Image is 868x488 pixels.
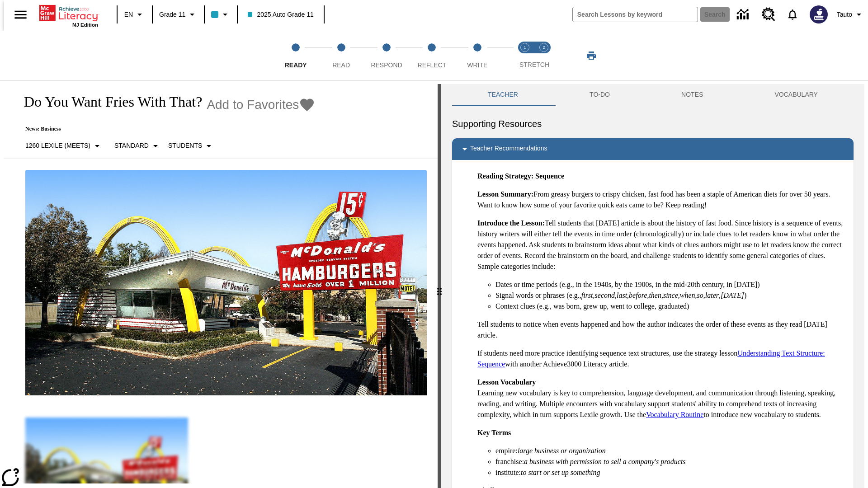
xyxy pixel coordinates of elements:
p: Learning new vocabulary is key to comprehension, language development, and communication through ... [477,377,846,420]
li: Signal words or phrases (e.g., , , , , , , , , , ) [495,290,846,301]
div: Home [39,3,98,28]
button: Write step 5 of 5 [451,31,504,80]
strong: Lesson Vocabulary [477,378,536,386]
strong: Sequence [535,172,564,180]
button: Respond step 3 of 5 [360,31,413,80]
div: Teacher Recommendations [452,138,854,160]
em: second [595,291,615,299]
strong: Reading Strategy: [477,172,533,180]
button: Scaffolds, Standard [111,138,165,154]
span: Write [467,61,487,69]
text: 1 [524,45,526,50]
span: Add to Favorites [207,98,299,112]
em: later [705,291,719,299]
button: Select a new avatar [804,3,833,26]
span: Tauto [837,10,852,19]
span: EN [124,10,133,19]
input: search field [573,7,698,22]
span: Ready [285,61,307,69]
em: [DATE] [721,291,744,299]
li: Context clues (e.g., was born, grew up, went to college, graduated) [495,301,846,312]
button: Class color is light blue. Change class color [208,6,234,23]
span: NJ Edition [72,22,98,28]
button: Stretch Read step 1 of 2 [512,31,538,80]
em: before [629,291,647,299]
button: Print [577,47,606,64]
img: One of the first McDonald's stores, with the iconic red sign and golden arches. [25,170,427,396]
button: Stretch Respond step 2 of 2 [531,31,557,80]
em: since [663,291,678,299]
strong: Introduce the Lesson: [477,219,545,227]
button: Ready step 1 of 5 [269,31,322,80]
button: NOTES [646,84,739,106]
li: empire: [495,446,846,456]
button: Grade: Grade 11, Select a grade [156,6,201,23]
li: franchise: [495,456,846,467]
span: STRETCH [519,61,549,68]
a: Resource Center, Will open in new tab [756,2,781,27]
h1: Do You Want Fries With That? [14,94,202,110]
a: Notifications [781,3,804,26]
button: Select Student [165,138,218,154]
p: Standard [114,141,149,150]
button: Profile/Settings [833,6,868,23]
p: Teacher Recommendations [470,144,547,155]
button: Language: EN, Select a language [120,6,149,23]
button: TO-DO [554,84,646,106]
button: Reflect step 4 of 5 [406,31,458,80]
span: Read [332,61,350,69]
text: 2 [542,45,545,50]
em: first [581,291,593,299]
em: large business or organization [518,447,606,455]
p: From greasy burgers to crispy chicken, fast food has been a staple of American diets for over 50 ... [477,189,846,211]
div: activity [441,84,864,488]
em: when [680,291,695,299]
button: Open side menu [7,1,34,28]
a: Data Center [731,2,756,27]
button: Add to Favorites - Do You Want Fries With That? [207,97,315,113]
img: Avatar [810,5,828,23]
span: Reflect [418,61,447,69]
p: 1260 Lexile (Meets) [25,141,90,150]
span: Grade 11 [159,10,185,19]
span: Respond [371,61,402,69]
p: Tell students that [DATE] article is about the history of fast food. Since history is a sequence ... [477,218,846,272]
li: institute: [495,467,846,478]
a: Vocabulary Routine [646,411,703,418]
p: If students need more practice identifying sequence text structures, use the strategy lesson with... [477,348,846,370]
p: Students [168,141,202,150]
div: Instructional Panel Tabs [452,84,854,106]
div: Press Enter or Spacebar and then press right and left arrow keys to move the slider [438,84,441,488]
button: Teacher [452,84,554,106]
strong: Lesson Summary: [477,190,533,198]
div: reading [4,84,438,483]
p: News: Business [14,126,315,132]
em: then [649,291,661,299]
em: last [617,291,627,299]
button: Select Lexile, 1260 Lexile (Meets) [22,138,106,154]
strong: Key Terms [477,429,511,436]
li: Dates or time periods (e.g., in the 1940s, by the 1900s, in the mid-20th century, in [DATE]) [495,279,846,290]
button: Read step 2 of 5 [315,31,367,80]
em: to start or set up something [521,469,600,476]
em: so [697,291,703,299]
p: Tell students to notice when events happened and how the author indicates the order of these even... [477,319,846,341]
span: 2025 Auto Grade 11 [248,10,313,19]
em: a business with permission to sell a company's products [524,458,686,465]
button: VOCABULARY [739,84,854,106]
h6: Supporting Resources [452,117,854,131]
a: Understanding Text Structure: Sequence [477,349,825,368]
